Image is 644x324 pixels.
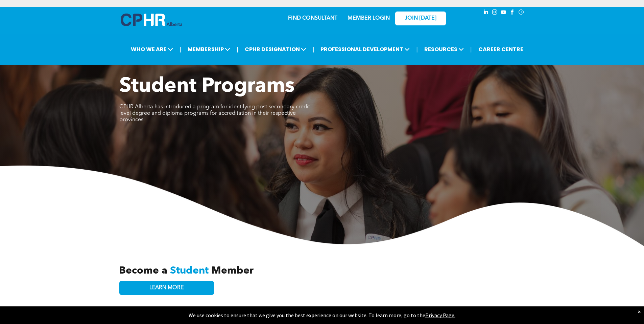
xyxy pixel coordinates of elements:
div: Dismiss notification [638,308,641,315]
a: CAREER CENTRE [476,43,525,56]
span: Student [170,266,209,276]
a: linkedin [482,8,490,18]
span: JOIN [DATE] [405,15,436,22]
a: youtube [500,8,507,18]
span: WHO WE ARE [129,43,175,56]
span: LEARN MORE [149,285,184,291]
span: RESOURCES [422,43,466,56]
a: Privacy Page. [425,312,455,319]
a: FIND CONSULTANT [288,16,337,21]
li: | [180,42,181,56]
li: | [416,42,418,56]
a: facebook [509,8,516,18]
span: PROFESSIONAL DEVELOPMENT [318,43,412,56]
a: LEARN MORE [119,281,214,295]
span: CPHR DESIGNATION [243,43,308,56]
a: Social network [518,8,525,18]
li: | [237,42,238,56]
li: | [313,42,314,56]
span: Student Programs [119,77,294,97]
span: MEMBERSHIP [186,43,232,56]
span: Become a [119,266,167,276]
a: instagram [491,8,499,18]
a: JOIN [DATE] [395,12,446,25]
span: Member [211,266,254,276]
li: | [470,42,472,56]
img: A blue and white logo for cp alberta [121,14,182,26]
a: MEMBER LOGIN [348,16,390,21]
span: CPHR Alberta has introduced a program for identifying post-secondary credit-level degree and dipl... [119,104,312,123]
